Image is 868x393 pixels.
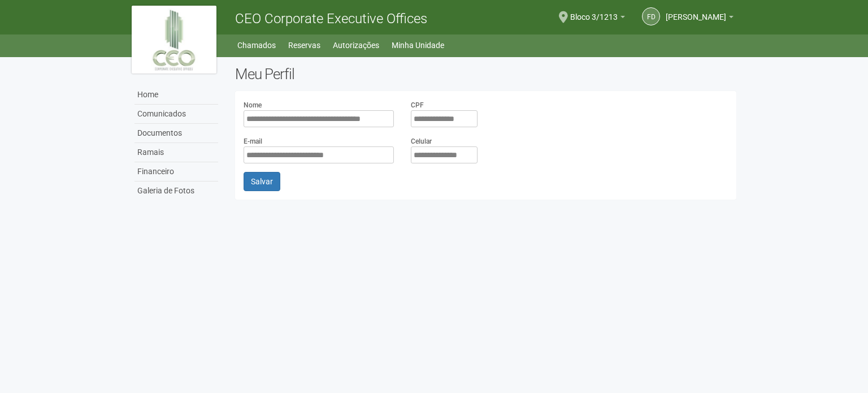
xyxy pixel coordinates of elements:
[411,100,424,110] label: CPF
[235,11,427,27] span: CEO Corporate Executive Offices
[132,6,216,74] img: logo.jpg
[244,172,280,191] button: Salvar
[288,37,320,53] a: Reservas
[134,85,218,105] a: Home
[237,37,276,53] a: Chamados
[134,162,218,182] a: Financeiro
[244,100,262,110] label: Nome
[570,2,618,21] span: Bloco 3/1213
[642,7,660,25] a: FD
[134,182,218,200] a: Galeria de Fotos
[134,124,218,143] a: Documentos
[570,14,625,23] a: Bloco 3/1213
[244,136,262,146] label: E-mail
[235,66,736,83] h2: Meu Perfil
[666,14,734,23] a: [PERSON_NAME]
[666,2,726,21] span: FREDERICO DE SERPA PINTO LOPES GUIMARÃES
[392,37,444,53] a: Minha Unidade
[333,37,379,53] a: Autorizações
[134,143,218,162] a: Ramais
[134,105,218,124] a: Comunicados
[411,136,432,146] label: Celular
